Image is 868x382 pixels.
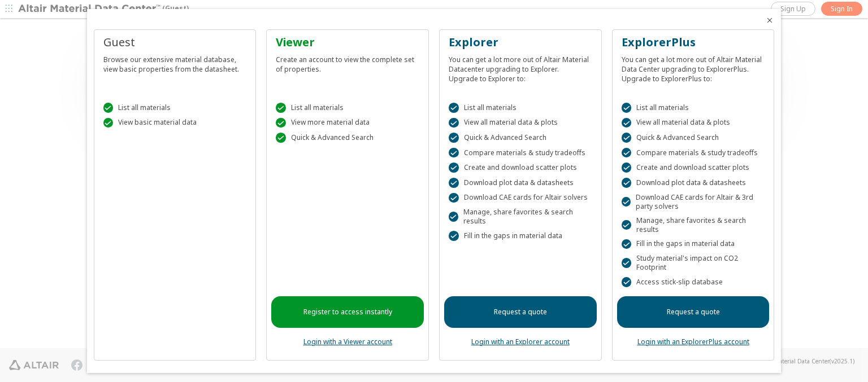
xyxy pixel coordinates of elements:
[449,103,592,113] div: List all materials
[449,193,459,203] div: 
[622,197,631,207] div: 
[449,148,459,158] div: 
[103,103,114,113] div: 
[449,212,458,222] div: 
[271,296,424,328] a: Register to access instantly
[449,231,459,241] div: 
[622,258,631,268] div: 
[276,118,286,128] div: 
[449,133,592,143] div: Quick & Advanced Search
[471,337,570,346] a: Login with an Explorer account
[449,133,459,143] div: 
[622,163,765,173] div: Create and download scatter plots
[622,193,765,211] div: Download CAE cards for Altair & 3rd party solvers
[449,50,592,84] div: You can get a lot more out of Altair Material Datacenter upgrading to Explorer. Upgrade to Explor...
[622,118,632,128] div: 
[622,133,765,143] div: Quick & Advanced Search
[449,193,592,203] div: Download CAE cards for Altair solvers
[276,103,419,113] div: List all materials
[622,277,765,287] div: Access stick-slip database
[622,178,765,188] div: Download plot data & datasheets
[622,239,632,249] div: 
[276,50,419,74] div: Create an account to view the complete set of properties.
[103,118,114,128] div: 
[622,163,632,173] div: 
[622,118,765,128] div: View all material data & plots
[449,208,592,226] div: Manage, share favorites & search results
[303,337,392,346] a: Login with a Viewer account
[449,163,592,173] div: Create and download scatter plots
[617,296,770,328] a: Request a quote
[765,16,774,25] button: Close
[449,103,459,113] div: 
[276,133,286,143] div: 
[444,296,597,328] a: Request a quote
[622,34,765,50] div: ExplorerPlus
[276,34,419,50] div: Viewer
[622,103,765,113] div: List all materials
[449,118,592,128] div: View all material data & plots
[276,133,419,143] div: Quick & Advanced Search
[622,148,632,158] div: 
[622,50,765,84] div: You can get a lot more out of Altair Material Data Center upgrading to ExplorerPlus. Upgrade to E...
[622,220,631,230] div: 
[622,133,632,143] div: 
[103,50,247,74] div: Browse our extensive material database, view basic properties from the datasheet.
[276,118,419,128] div: View more material data
[449,231,592,241] div: Fill in the gaps in material data
[449,163,459,173] div: 
[637,337,749,346] a: Login with an ExplorerPlus account
[103,103,247,113] div: List all materials
[276,103,286,113] div: 
[622,277,632,287] div: 
[622,216,765,234] div: Manage, share favorites & search results
[449,34,592,50] div: Explorer
[622,178,632,188] div: 
[622,103,632,113] div: 
[103,34,247,50] div: Guest
[449,118,459,128] div: 
[449,178,459,188] div: 
[622,239,765,249] div: Fill in the gaps in material data
[622,254,765,272] div: Study material's impact on CO2 Footprint
[449,148,592,158] div: Compare materials & study tradeoffs
[103,118,247,128] div: View basic material data
[449,178,592,188] div: Download plot data & datasheets
[622,148,765,158] div: Compare materials & study tradeoffs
